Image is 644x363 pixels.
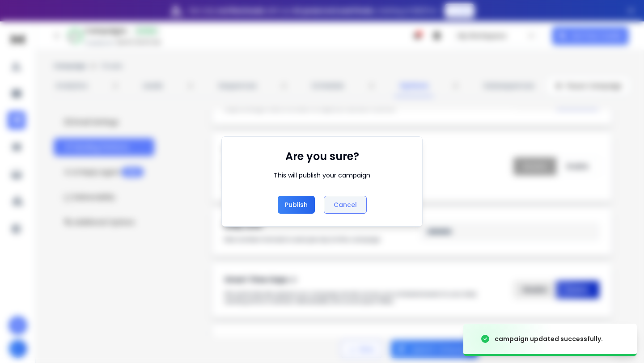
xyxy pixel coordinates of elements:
[324,196,367,214] button: Cancel
[278,196,315,214] button: Publish
[495,334,603,343] div: campaign updated successfully.
[274,171,370,180] div: This will publish your campaign
[285,149,359,164] h1: Are you sure?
